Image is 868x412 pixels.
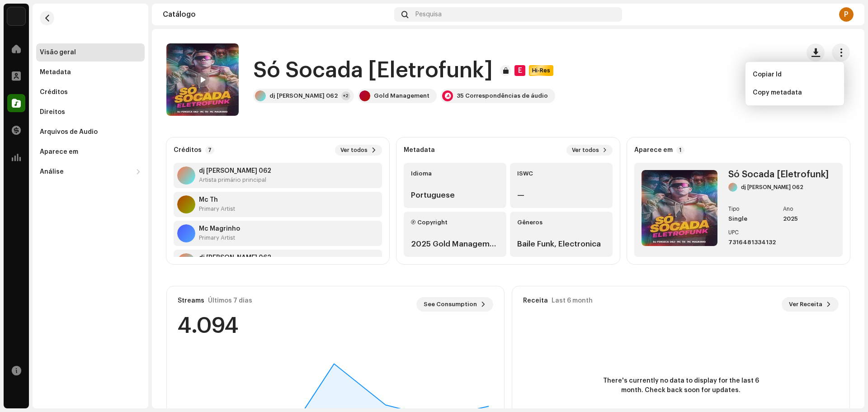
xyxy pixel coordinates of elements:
[514,65,525,76] div: E
[199,254,271,261] strong: dj fonseca 062
[374,92,429,99] div: Gold Management
[753,89,802,96] span: Copy metadata
[416,297,493,312] button: See Consumption
[530,67,552,74] span: Hi-Res
[415,11,442,18] span: Pesquisa
[36,83,145,101] re-m-nav-item: Créditos
[517,190,605,201] div: —
[36,103,145,121] re-m-nav-item: Direitos
[517,239,605,250] div: Baile Funk, Electronica
[40,109,65,116] div: Direitos
[36,143,145,161] re-m-nav-item: Aparece em
[839,7,854,22] div: P
[163,11,391,18] div: Catálogo
[517,170,605,177] div: ISWC
[634,147,673,154] strong: Aparece em
[728,230,776,235] div: UPC
[199,205,235,213] div: Primary Artist
[411,219,499,226] div: Ⓟ Copyright
[424,295,477,313] span: See Consumption
[728,206,776,212] div: Tipo
[335,145,382,156] button: Ver todos
[642,170,717,246] img: 184b63df-fbf2-4473-a7f7-268d3b352734
[411,170,499,177] div: Idioma
[205,146,214,154] p-badge: 7
[199,196,235,204] strong: Mc Th
[741,184,803,191] div: dj [PERSON_NAME] 062
[7,7,25,25] img: 730b9dfe-18b5-4111-b483-f30b0c182d82
[789,295,822,313] span: Ver Receita
[36,123,145,141] re-m-nav-item: Arquivos de Áudio
[199,225,240,232] strong: Mc Magrinho
[40,69,71,76] div: Metadata
[782,297,839,312] button: Ver Receita
[36,43,145,62] re-m-nav-item: Visão geral
[783,206,830,212] div: Ano
[411,190,499,201] div: Portuguese
[174,147,202,154] strong: Créditos
[340,147,368,154] span: Ver todos
[40,168,64,175] div: Análise
[36,63,145,81] re-m-nav-item: Metadata
[411,239,499,250] div: 2025 Gold Management
[40,128,98,136] div: Arquivos de Áudio
[40,148,78,156] div: Aparece em
[457,92,548,99] div: 35 Correspondências de áudio
[599,376,762,395] span: There's currently no data to display for the last 6 month. Check back soon for updates.
[676,146,684,154] p-badge: 1
[269,92,338,99] div: dj [PERSON_NAME] 062
[253,56,493,85] h1: Só Socada [Eletrofunk]
[199,234,240,242] div: Primary Artist
[199,167,271,175] strong: dj fonseca 062
[341,91,350,100] div: +2
[552,297,593,304] div: Last 6 month
[753,71,782,78] span: Copiar Id
[208,297,252,304] div: Últimos 7 dias
[40,49,76,56] div: Visão geral
[166,43,239,116] img: 184b63df-fbf2-4473-a7f7-268d3b352734
[404,147,435,154] strong: Metadata
[523,297,548,304] div: Receita
[783,215,830,223] div: 2025
[199,176,271,184] div: Artista primário principal
[572,147,599,154] span: Ver todos
[728,239,776,246] div: 7316481334132
[178,297,204,304] div: Streams
[728,170,830,179] div: Só Socada [Eletrofunk]
[566,145,613,156] button: Ver todos
[517,219,605,226] div: Gêneros
[728,215,776,223] div: Single
[40,89,68,96] div: Créditos
[36,163,145,181] re-m-nav-dropdown: Análise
